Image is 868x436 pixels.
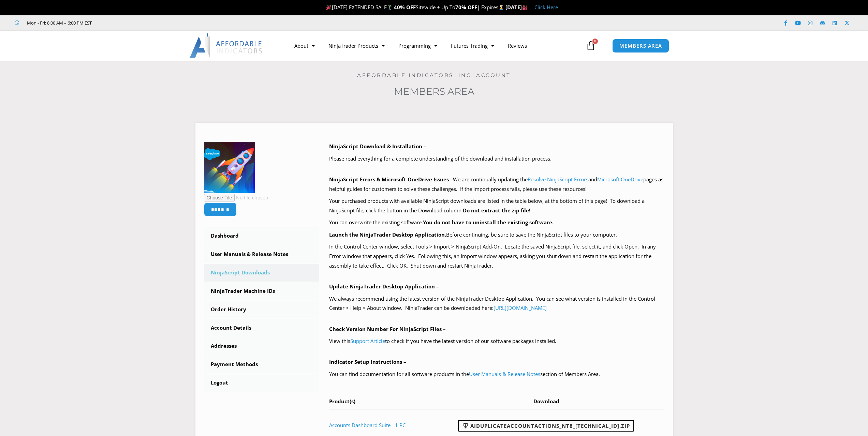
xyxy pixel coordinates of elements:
b: Check Version Number For NinjaScript Files – [329,326,446,332]
a: Logout [204,374,319,392]
b: You do not have to uninstall the existing software. [423,219,554,226]
span: MEMBERS AREA [619,43,662,48]
a: User Manuals & Release Notes [469,371,540,377]
b: NinjaScript Errors & Microsoft OneDrive Issues – [329,176,453,183]
a: Futures Trading [444,38,501,54]
a: Accounts Dashboard Suite - 1 PC [329,422,406,429]
nav: Account pages [204,227,319,392]
a: MEMBERS AREA [612,39,669,53]
a: NinjaScript Downloads [204,264,319,282]
a: NinjaTrader Machine IDs [204,282,319,300]
a: Click Here [534,4,558,11]
a: About [288,38,322,54]
strong: [DATE] [505,4,528,11]
p: Before continuing, be sure to save the NinjaScript files to your computer. [329,230,664,240]
strong: 40% OFF [394,4,416,11]
img: 🏭 [522,5,527,10]
b: Update NinjaTrader Desktop Application – [329,283,439,290]
b: Indicator Setup Instructions – [329,358,406,365]
span: [DATE] EXTENDED SALE Sitewide + Up To | Expires [325,4,505,11]
strong: 70% OFF [455,4,477,11]
span: 0 [592,39,598,44]
img: ⌛ [499,5,504,10]
b: Launch the NinjaTrader Desktop Application. [329,231,446,238]
a: Affordable Indicators, Inc. Account [357,72,511,78]
a: Programming [392,38,444,54]
img: 1acc5d9c7e92b2525f255721042a4d1170e4d08d9b53877e09c80ad61e6aa6a5 [204,142,255,193]
span: Mon - Fri: 8:00 AM – 6:00 PM EST [25,19,92,27]
a: AIDuplicateAccountActions_NT8_[TECHNICAL_ID].zip [458,420,634,432]
a: Account Details [204,319,319,337]
a: Resolve NinjaScript Errors [528,176,588,183]
a: Members Area [394,86,474,97]
nav: Menu [288,38,584,54]
a: Addresses [204,337,319,355]
a: Reviews [501,38,534,54]
a: 0 [576,36,606,56]
p: View this to check if you have the latest version of our software packages installed. [329,336,664,346]
a: Payment Methods [204,356,319,373]
a: Order History [204,301,319,318]
a: [URL][DOMAIN_NAME] [494,304,547,311]
p: Your purchased products with available NinjaScript downloads are listed in the table below, at th... [329,196,664,215]
p: Please read everything for a complete understanding of the download and installation process. [329,154,664,164]
img: 🏌️‍♂️ [387,5,392,10]
iframe: Customer reviews powered by Trustpilot [101,19,204,26]
p: We always recommend using the latest version of the NinjaTrader Desktop Application. You can see ... [329,294,664,313]
a: NinjaTrader Products [322,38,392,54]
span: Product(s) [329,398,355,405]
img: 🎉 [326,5,332,10]
b: NinjaScript Download & Installation – [329,143,426,150]
a: Dashboard [204,227,319,245]
p: We are continually updating the and pages as helpful guides for customers to solve these challeng... [329,175,664,194]
p: You can find documentation for all software products in the section of Members Area. [329,370,664,379]
p: In the Control Center window, select Tools > Import > NinjaScript Add-On. Locate the saved NinjaS... [329,242,664,271]
b: Do not extract the zip file! [463,207,530,214]
img: LogoAI | Affordable Indicators – NinjaTrader [190,33,263,58]
a: Microsoft OneDrive [597,176,643,183]
span: Download [533,398,559,405]
p: You can overwrite the existing software. [329,218,664,227]
a: Support Article [350,337,385,344]
a: User Manuals & Release Notes [204,245,319,263]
